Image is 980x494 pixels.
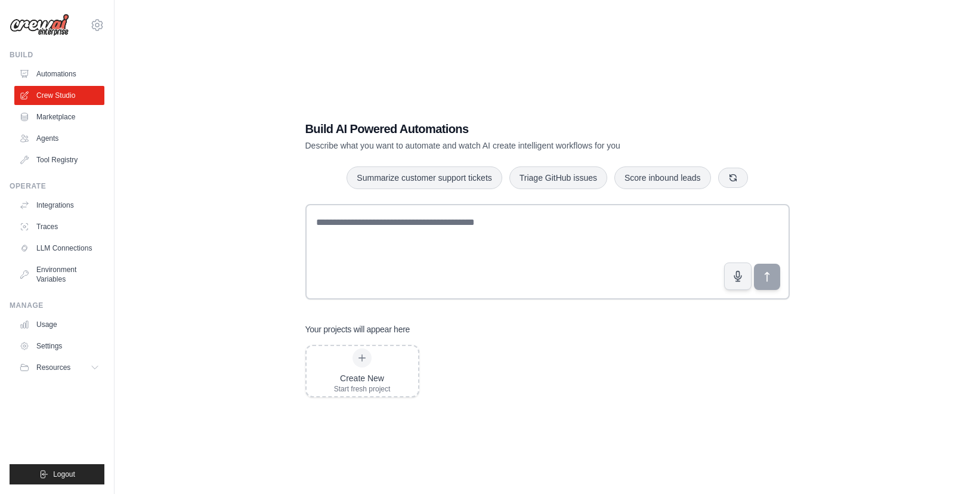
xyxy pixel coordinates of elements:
span: Resources [36,363,70,372]
a: Tool Registry [14,150,104,169]
a: Agents [14,129,104,148]
span: Logout [53,470,75,479]
button: Score inbound leads [614,166,711,189]
a: Automations [14,64,104,84]
img: Logo [10,14,69,36]
div: Create New [334,372,391,384]
a: Settings [14,336,104,356]
p: Describe what you want to automate and watch AI create intelligent workflows for you [305,140,706,152]
div: Manage [10,301,104,310]
a: LLM Connections [14,239,104,258]
button: Logout [10,464,104,484]
iframe: Chat Widget [920,437,980,494]
button: Get new suggestions [718,168,748,188]
button: Triage GitHub issues [509,166,607,189]
a: Usage [14,315,104,334]
a: Marketplace [14,107,104,126]
a: Environment Variables [14,260,104,289]
a: Crew Studio [14,86,104,105]
button: Resources [14,358,104,377]
button: Click to speak your automation idea [724,263,752,290]
a: Traces [14,217,104,236]
div: Start fresh project [334,384,391,394]
h1: Build AI Powered Automations [305,121,706,137]
button: Summarize customer support tickets [347,166,502,189]
div: Operate [10,181,104,191]
a: Integrations [14,196,104,215]
div: Build [10,50,104,60]
h3: Your projects will appear here [305,323,410,335]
